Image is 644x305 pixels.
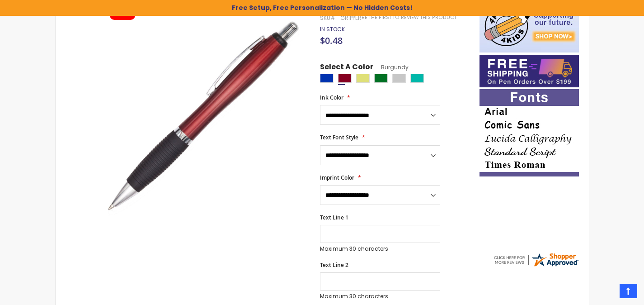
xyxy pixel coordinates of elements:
div: Gold [356,74,370,83]
div: Teal [410,74,424,83]
p: Maximum 30 characters [320,293,440,300]
div: Blue [320,74,334,83]
span: Burgundy [373,63,409,71]
a: Be the first to review this product [362,14,456,21]
span: $0.48 [320,34,343,47]
span: Text Font Style [320,133,358,141]
a: Top [620,284,637,298]
div: Green [374,74,388,83]
p: Maximum 30 characters [320,245,440,253]
img: gripper_burgundy_1.jpg [101,13,308,220]
span: Imprint Color [320,174,354,181]
img: Free shipping on orders over $199 [479,55,579,87]
img: 4pens.com widget logo [493,252,579,268]
div: Silver [392,74,406,83]
img: font-personalization-examples [479,89,579,176]
a: 4pens.com certificate URL [493,262,579,270]
strong: SKU [320,14,337,22]
span: Select A Color [320,62,373,74]
span: Text Line 2 [320,261,348,269]
div: Burgundy [338,74,352,83]
div: Availability [320,26,345,33]
span: In stock [320,25,345,33]
span: Ink Color [320,94,343,101]
span: Text Line 1 [320,214,348,221]
div: Gripper [340,14,362,22]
